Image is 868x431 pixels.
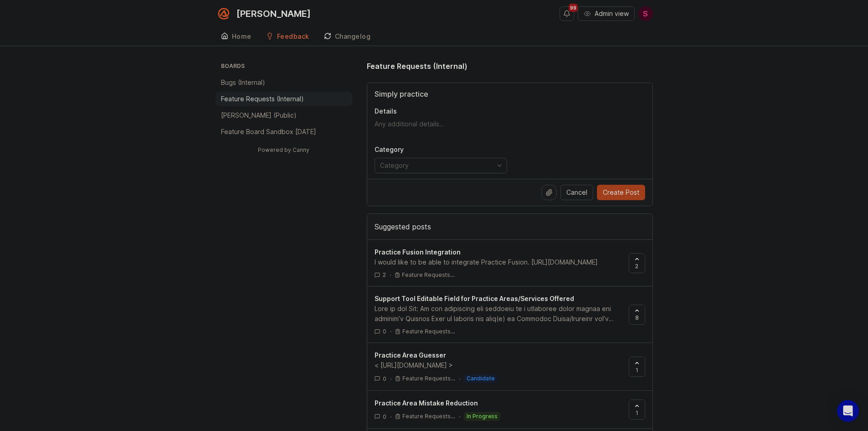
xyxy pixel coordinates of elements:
[375,294,629,335] a: Support Tool Editable Field for Practice Areas/Services OfferedLore ip dol Sit: Am con adipiscing...
[402,271,455,279] p: Feature Requests…
[380,161,491,171] input: Category
[335,33,371,40] div: Changelog
[629,357,645,377] button: 1
[459,375,460,383] div: ·
[560,185,593,200] button: Cancel
[221,111,297,120] p: [PERSON_NAME] (Public)
[375,248,461,256] span: Practice Fusion Integration
[375,257,621,267] div: I would like to be able to integrate Practice Fusion. [URL][DOMAIN_NAME]
[375,295,574,302] span: Support Tool Editable Field for Practice Areas/Services Offered
[367,214,652,239] div: Suggested posts
[638,6,653,21] button: S
[383,413,386,421] span: 0
[257,145,311,155] a: Powered by Canny
[216,5,232,22] img: Smith.ai logo
[629,253,645,273] button: 2
[402,328,455,335] p: Feature Requests…
[261,27,315,46] a: Feedback
[375,247,629,279] a: Practice Fusion IntegrationI would like to be able to integrate Practice Fusion. [URL][DOMAIN_NAM...
[603,188,639,197] span: Create Post
[459,413,460,421] div: ·
[635,314,639,322] span: 8
[390,327,391,335] div: ·
[390,271,391,279] div: ·
[232,33,252,40] div: Home
[318,27,376,46] a: Changelog
[216,27,257,46] a: Home
[216,125,352,139] a: Feature Board Sandbox [DATE]
[221,94,304,104] p: Feature Requests (Internal)
[375,158,507,173] div: toggle menu
[383,271,386,279] span: 2
[635,262,638,270] span: 2
[383,375,386,383] span: 0
[375,119,645,138] textarea: Details
[221,127,316,136] p: Feature Board Sandbox [DATE]
[383,327,386,335] span: 0
[375,360,621,370] div: < [URL][DOMAIN_NAME] >
[216,108,352,123] a: [PERSON_NAME] (Public)
[375,107,645,116] p: Details
[467,413,498,420] p: in progress
[467,375,494,382] p: candidate
[367,61,467,72] h1: Feature Requests (Internal)
[492,162,507,169] svg: toggle icon
[595,9,629,18] span: Admin view
[375,88,645,99] input: Title
[219,61,352,73] h3: Boards
[837,400,859,422] div: Open Intercom Messenger
[636,366,638,374] span: 1
[566,188,587,197] span: Cancel
[375,351,446,359] span: Practice Area Guesser
[277,33,309,40] div: Feedback
[375,399,478,407] span: Practice Area Mistake Reduction
[221,78,265,87] p: Bugs (Internal)
[643,8,648,19] span: S
[560,6,574,21] button: Notifications
[375,398,629,421] a: Practice Area Mistake Reduction0·Feature Requests…·in progress
[390,413,391,421] div: ·
[375,304,621,324] div: Lore ip dol Sit: Am con adipiscing eli seddoeiu te i utlaboree dolor magnaa eni adminim’v Quisnos...
[578,6,635,21] button: Admin view
[216,75,352,90] a: Bugs (Internal)
[390,375,391,383] div: ·
[402,375,455,382] p: Feature Requests…
[236,9,311,18] div: [PERSON_NAME]
[375,350,629,383] a: Practice Area Guesser< [URL][DOMAIN_NAME] >0·Feature Requests…·candidate
[636,409,638,417] span: 1
[569,4,578,12] span: 99
[629,400,645,420] button: 1
[216,92,352,106] a: Feature Requests (Internal)
[629,305,645,325] button: 8
[375,145,507,154] p: Category
[597,185,645,200] button: Create Post
[402,413,455,420] p: Feature Requests…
